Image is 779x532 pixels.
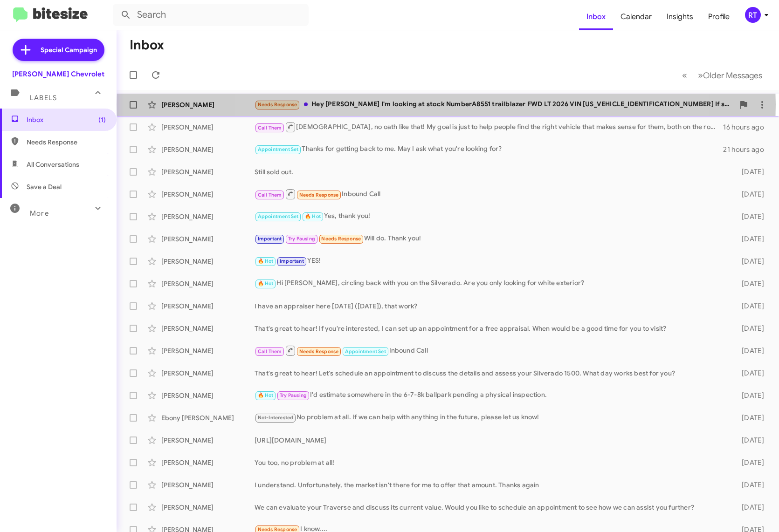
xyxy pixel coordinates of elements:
[161,257,255,266] div: [PERSON_NAME]
[729,436,772,445] div: [DATE]
[255,503,729,512] div: We can evaluate your Traverse and discuss its current value. Would you like to schedule an appoin...
[703,70,762,81] span: Older Messages
[161,324,255,333] div: [PERSON_NAME]
[30,209,49,218] span: More
[258,258,274,264] span: 🔥 Hot
[255,278,729,289] div: Hi [PERSON_NAME], circling back with you on the Silverado. Are you only looking for white exterior?
[729,167,772,177] div: [DATE]
[258,415,294,421] span: Not-Interested
[345,348,386,355] span: Appointment Set
[161,100,255,109] div: [PERSON_NAME]
[729,413,772,423] div: [DATE]
[729,257,772,266] div: [DATE]
[161,346,255,355] div: [PERSON_NAME]
[161,458,255,467] div: [PERSON_NAME]
[161,480,255,490] div: [PERSON_NAME]
[299,348,339,355] span: Needs Response
[677,66,768,85] nav: Page navigation example
[161,123,255,132] div: [PERSON_NAME]
[729,368,772,378] div: [DATE]
[258,348,282,355] span: Call Them
[258,213,299,219] span: Appointment Set
[255,301,729,311] div: I have an appraiser here [DATE] ([DATE]), that work?
[729,279,772,288] div: [DATE]
[258,392,274,398] span: 🔥 Hot
[258,280,274,286] span: 🔥 Hot
[280,258,304,264] span: Important
[729,480,772,490] div: [DATE]
[288,236,315,242] span: Try Pausing
[13,39,104,61] a: Special Campaign
[161,279,255,288] div: [PERSON_NAME]
[255,99,734,110] div: Hey [PERSON_NAME] I'm looking at stock NumberA8551 trailblazer FWD LT 2026 VIN [US_VEHICLE_IDENTI...
[729,301,772,311] div: [DATE]
[41,45,97,55] span: Special Campaign
[113,4,309,26] input: Search
[255,233,729,244] div: Will do. Thank you!
[255,167,729,177] div: Still sold out.
[255,436,729,445] div: [URL][DOMAIN_NAME]
[613,3,659,30] a: Calendar
[27,137,106,147] span: Needs Response
[161,368,255,378] div: [PERSON_NAME]
[27,182,62,191] span: Save a Deal
[729,503,772,512] div: [DATE]
[161,391,255,400] div: [PERSON_NAME]
[729,324,772,333] div: [DATE]
[729,234,772,244] div: [DATE]
[27,115,106,124] span: Inbox
[255,458,729,467] div: You too, no problem at all!
[258,102,297,108] span: Needs Response
[737,7,769,23] button: RT
[729,458,772,467] div: [DATE]
[729,346,772,355] div: [DATE]
[161,503,255,512] div: [PERSON_NAME]
[659,3,701,30] a: Insights
[701,3,737,30] a: Profile
[305,213,321,219] span: 🔥 Hot
[321,236,361,242] span: Needs Response
[30,94,57,102] span: Labels
[729,391,772,400] div: [DATE]
[255,324,729,333] div: That's great to hear! If you're interested, I can set up an appointment for a free appraisal. Whe...
[258,236,282,242] span: Important
[161,234,255,244] div: [PERSON_NAME]
[692,66,768,85] button: Next
[299,192,339,198] span: Needs Response
[255,144,723,155] div: Thanks for getting back to me. May I ask what you're looking for?
[579,3,613,30] a: Inbox
[745,7,761,23] div: RT
[161,190,255,199] div: [PERSON_NAME]
[12,69,104,79] div: [PERSON_NAME] Chevrolet
[682,69,687,81] span: «
[161,212,255,221] div: [PERSON_NAME]
[258,146,299,152] span: Appointment Set
[255,345,729,356] div: Inbound Call
[255,211,729,222] div: Yes, thank you!
[723,123,772,132] div: 16 hours ago
[161,301,255,311] div: [PERSON_NAME]
[698,69,703,81] span: »
[161,167,255,177] div: [PERSON_NAME]
[280,392,307,398] span: Try Pausing
[255,188,729,200] div: Inbound Call
[723,145,772,154] div: 21 hours ago
[130,38,164,53] h1: Inbox
[98,115,106,124] span: (1)
[729,212,772,221] div: [DATE]
[27,160,79,169] span: All Conversations
[676,66,693,85] button: Previous
[255,121,723,133] div: [DEMOGRAPHIC_DATA], no oath like that! My goal is just to help people find the right vehicle that...
[255,412,729,423] div: No problem at all. If we can help with anything in the future, please let us know!
[729,190,772,199] div: [DATE]
[161,145,255,154] div: [PERSON_NAME]
[161,436,255,445] div: [PERSON_NAME]
[255,480,729,490] div: I understand. Unfortunately, the market isn't there for me to offer that amount. Thanks again
[258,192,282,198] span: Call Them
[255,368,729,378] div: That's great to hear! Let's schedule an appointment to discuss the details and assess your Silver...
[255,256,729,266] div: YES!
